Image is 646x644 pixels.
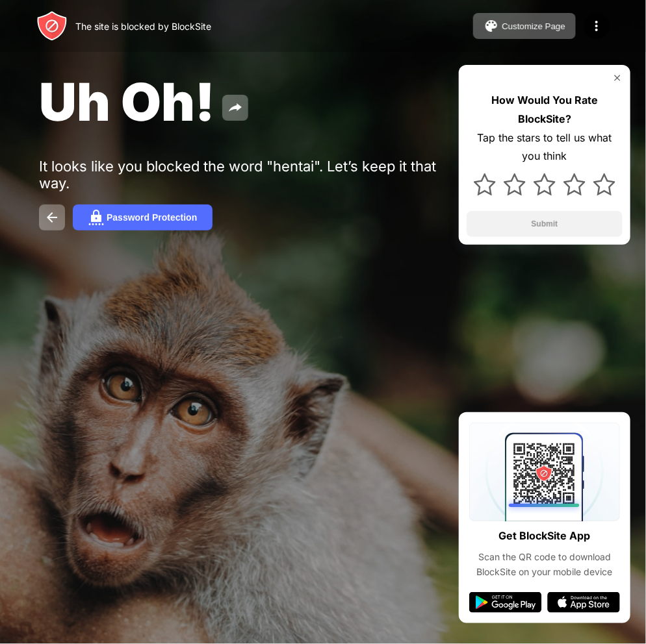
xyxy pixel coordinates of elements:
img: password.svg [88,210,104,225]
img: back.svg [44,210,60,225]
img: rate-us-close.svg [612,73,623,83]
img: google-play.svg [469,592,542,613]
img: share.svg [227,100,243,116]
div: How Would You Rate BlockSite? [467,91,623,129]
div: Password Protection [107,212,197,223]
img: menu-icon.svg [589,18,604,34]
img: app-store.svg [547,592,620,613]
img: star.svg [504,173,526,195]
img: qrcode.svg [469,423,620,521]
img: star.svg [534,173,556,195]
div: Get BlockSite App [499,526,591,545]
button: Submit [467,211,623,237]
div: Tap the stars to tell us what you think [467,129,623,166]
div: It looks like you blocked the word "hentai". Let’s keep it that way. [39,158,441,192]
img: star.svg [593,173,615,195]
div: The site is blocked by BlockSite [75,21,211,32]
div: Customize Page [502,21,565,31]
img: star.svg [563,173,586,195]
img: pallet.svg [484,18,499,34]
img: header-logo.svg [36,10,68,42]
button: Password Protection [73,204,213,230]
img: star.svg [474,173,496,195]
span: Uh Oh! [39,70,214,133]
button: Customize Page [473,13,576,39]
div: Scan the QR code to download BlockSite on your mobile device [469,550,620,579]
